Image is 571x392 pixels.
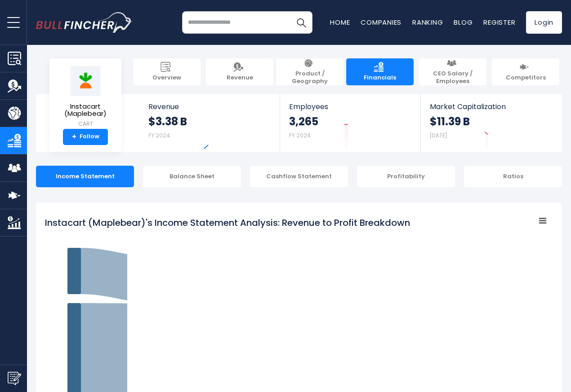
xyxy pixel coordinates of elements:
[281,70,339,85] span: Product / Geography
[330,18,350,27] a: Home
[45,216,410,229] tspan: Instacart (Maplebear)'s Income Statement Analysis: Revenue to Profit Breakdown
[36,12,133,33] img: bullfincher logo
[357,166,455,187] div: Profitability
[36,12,133,33] a: Go to homepage
[289,132,311,139] small: FY 2024
[57,120,114,128] small: CART
[148,102,271,111] span: Revenue
[421,94,561,152] a: Market Capitalization $11.39 B [DATE]
[250,166,348,187] div: Cashflow Statement
[56,66,115,129] a: Instacart (Maplebear) CART
[72,133,76,141] strong: +
[133,58,201,85] a: Overview
[424,70,482,85] span: CEO Salary / Employees
[57,103,114,118] span: Instacart (Maplebear)
[289,115,318,128] strong: 3,265
[412,18,443,27] a: Ranking
[148,115,187,128] strong: $3.38 B
[506,74,546,82] span: Competitors
[361,18,401,27] a: Companies
[152,74,181,82] span: Overview
[148,132,170,139] small: FY 2024
[526,11,562,34] a: Login
[430,102,552,111] span: Market Capitalization
[419,58,486,85] a: CEO Salary / Employees
[464,166,562,187] div: Ratios
[364,74,396,82] span: Financials
[139,94,280,152] a: Revenue $3.38 B FY 2024
[430,132,447,139] small: [DATE]
[280,94,420,152] a: Employees 3,265 FY 2024
[346,58,414,85] a: Financials
[492,58,559,85] a: Competitors
[483,18,515,27] a: Register
[206,58,273,85] a: Revenue
[454,18,473,27] a: Blog
[143,166,241,187] div: Balance Sheet
[430,115,470,128] strong: $11.39 B
[289,102,411,111] span: Employees
[36,166,134,187] div: Income Statement
[227,74,253,82] span: Revenue
[63,129,108,145] a: +Follow
[276,58,343,85] a: Product / Geography
[290,11,312,34] button: Search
